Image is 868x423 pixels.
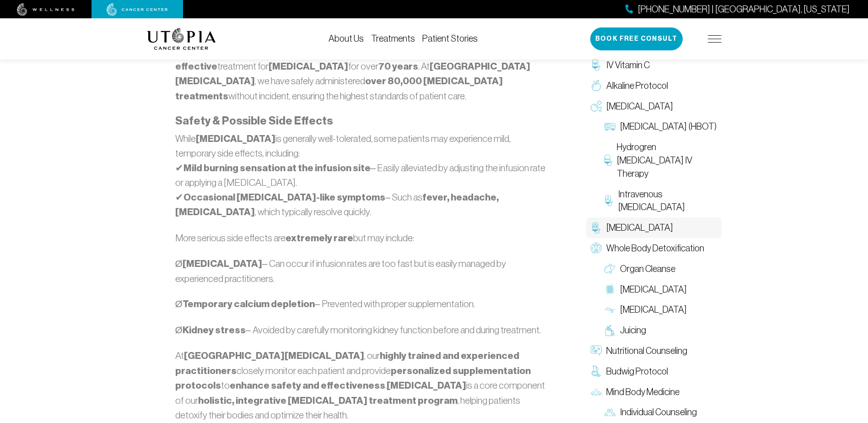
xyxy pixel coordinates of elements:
[230,380,385,391] strong: enhance safety and effectiveness
[196,133,275,145] strong: [MEDICAL_DATA]
[586,382,722,402] a: Mind Body Medicine
[604,407,615,418] img: Individual Counseling
[620,303,687,316] span: [MEDICAL_DATA]
[184,350,364,362] strong: [GEOGRAPHIC_DATA][MEDICAL_DATA]
[175,44,547,103] p: Yes, has been as a treatment for for over . At , we have safely administered without incident, en...
[604,121,615,132] img: Hyperbaric Oxygen Therapy (HBOT)
[600,137,722,184] a: Hydrogren [MEDICAL_DATA] IV Therapy
[590,27,683,50] button: Book Free Consult
[286,232,353,244] strong: extremely rare
[183,191,385,203] strong: Occasional [MEDICAL_DATA]-like symptoms
[606,79,668,92] span: Alkaline Protocol
[591,101,602,112] img: Oxygen Therapy
[183,298,315,310] strong: Temporary calcium depletion
[586,361,722,382] a: Budwig Protocol
[175,45,480,72] strong: safe and effective
[600,184,722,218] a: Intravenous [MEDICAL_DATA]
[604,155,612,166] img: Hydrogren Peroxide IV Therapy
[591,80,602,91] img: Alkaline Protocol
[617,141,717,180] span: Hydrogren [MEDICAL_DATA] IV Therapy
[600,320,722,341] a: Juicing
[175,350,519,377] strong: highly trained and experienced practitioners
[183,162,371,174] strong: Mild burning sensation at the infusion site
[600,116,722,137] a: [MEDICAL_DATA] (HBOT)
[618,188,717,214] span: Intravenous [MEDICAL_DATA]
[591,222,602,233] img: Chelation Therapy
[586,217,722,238] a: [MEDICAL_DATA]
[604,263,615,274] img: Organ Cleanse
[175,348,547,423] p: At , our closely monitor each patient and provide to . is a core component of our , helping patie...
[606,221,673,234] span: [MEDICAL_DATA]
[175,256,547,286] p: Ø – Can occur if infusion rates are too fast but is easily managed by experienced practitioners.
[586,55,722,76] a: IV Vitamin C
[600,259,722,279] a: Organ Cleanse
[591,60,602,70] img: IV Vitamin C
[606,59,650,72] span: IV Vitamin C
[371,33,415,43] a: Treatments
[387,380,466,391] strong: [MEDICAL_DATA]
[183,324,246,336] strong: Kidney stress
[586,238,722,259] a: Whole Body Detoxification
[606,242,704,255] span: Whole Body Detoxification
[600,402,722,423] a: Individual Counseling
[175,231,547,246] p: More serious side effects are but may include:
[606,385,679,399] span: Mind Body Medicine
[586,96,722,117] a: [MEDICAL_DATA]
[620,120,717,133] span: [MEDICAL_DATA] (HBOT)
[175,114,333,127] strong: Safety & Possible Side Effects
[17,3,75,16] img: wellness
[175,131,547,220] p: While is generally well-tolerated, some patients may experience mild, temporary side effects, inc...
[175,323,547,338] p: Ø – Avoided by carefully monitoring kidney function before and during treatment.
[620,324,646,337] span: Juicing
[606,100,673,113] span: [MEDICAL_DATA]
[422,33,478,43] a: Patient Stories
[620,283,687,296] span: [MEDICAL_DATA]
[329,33,364,43] a: About Us
[269,60,348,72] strong: [MEDICAL_DATA]
[625,3,850,16] a: [PHONE_NUMBER] | [GEOGRAPHIC_DATA], [US_STATE]
[638,3,850,16] span: [PHONE_NUMBER] | [GEOGRAPHIC_DATA], [US_STATE]
[591,366,602,377] img: Budwig Protocol
[175,75,503,102] strong: over 80,000 [MEDICAL_DATA] treatments
[183,258,262,270] strong: [MEDICAL_DATA]
[378,60,418,72] strong: 70 years
[591,345,602,356] img: Nutritional Counseling
[604,325,615,336] img: Juicing
[586,341,722,361] a: Nutritional Counseling
[620,406,697,419] span: Individual Counseling
[708,35,722,43] img: icon-hamburger
[147,28,216,50] img: logo
[175,297,547,312] p: Ø – Prevented with proper supplementation.
[591,243,602,254] img: Whole Body Detoxification
[198,395,458,407] strong: holistic, integrative [MEDICAL_DATA] treatment program
[620,262,675,276] span: Organ Cleanse
[606,365,668,378] span: Budwig Protocol
[600,279,722,300] a: [MEDICAL_DATA]
[604,195,614,206] img: Intravenous Ozone Therapy
[107,3,168,16] img: cancer center
[600,299,722,320] a: [MEDICAL_DATA]
[606,344,687,358] span: Nutritional Counseling
[586,76,722,96] a: Alkaline Protocol
[604,304,615,315] img: Lymphatic Massage
[604,284,615,295] img: Colon Therapy
[591,386,602,397] img: Mind Body Medicine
